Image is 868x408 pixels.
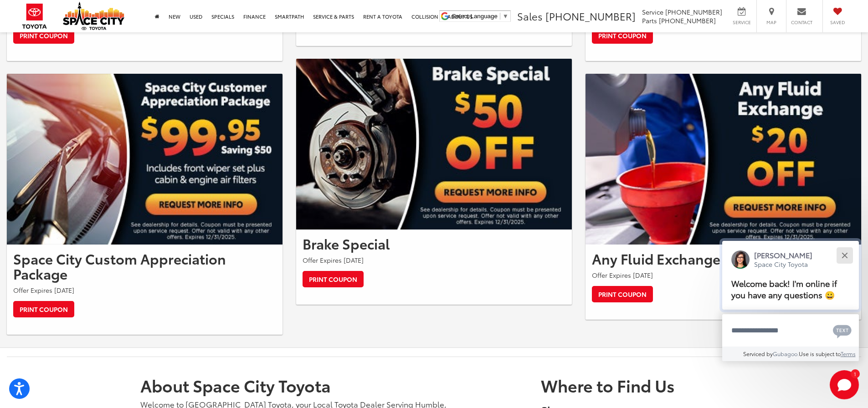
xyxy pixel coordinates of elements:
[659,16,716,25] span: [PHONE_NUMBER]
[642,16,657,25] span: Parts
[296,59,572,229] img: Brake Special
[754,250,812,260] p: [PERSON_NAME]
[791,19,812,25] span: Contact
[642,7,663,16] span: Service
[799,350,841,357] span: Use is subject to
[722,241,859,361] div: Close[PERSON_NAME]Space City ToyotaWelcome back! I'm online if you have any questions 😀Type your ...
[830,370,859,399] button: Toggle Chat Window
[773,350,799,357] a: Gubagoo.
[541,376,728,394] h4: Where to Find Us
[592,270,855,280] p: Offer Expires [DATE]
[830,320,854,341] button: Chat with SMS
[761,19,781,25] span: Map
[665,7,722,16] span: [PHONE_NUMBER]
[592,251,855,266] h2: Any Fluid Exchange
[586,74,861,245] img: Any Fluid Exchange
[303,236,565,251] h2: Brake Special
[827,19,847,25] span: Saved
[592,286,653,302] a: Print Coupon
[140,376,478,394] h1: About Space City Toyota
[722,314,859,347] textarea: Type your message
[854,372,856,376] span: 1
[303,255,565,265] p: Offer Expires [DATE]
[830,370,859,399] svg: Start Chat
[743,350,773,357] span: Serviced by
[754,260,812,269] p: Space City Toyota
[500,13,500,20] span: ​
[545,9,636,23] span: [PHONE_NUMBER]
[592,27,653,44] a: Print Coupon
[452,13,498,20] span: Select Language
[835,245,854,265] button: Close
[841,350,856,357] a: Terms
[731,19,752,25] span: Service
[63,2,124,30] img: Space City Toyota
[13,301,74,317] a: Print Coupon
[731,277,837,301] span: Welcome back! I'm online if you have any questions 😀
[517,9,543,23] span: Sales
[503,13,508,20] span: ▼
[13,251,276,281] h2: Space City Custom Appreciation Package
[833,324,852,338] svg: Text
[13,27,74,44] a: Print Coupon
[13,286,276,295] p: Offer Expires [DATE]
[7,74,282,245] img: Space City Custom Appreciation Package
[303,271,364,287] a: Print Coupon
[452,13,508,20] a: Select Language​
